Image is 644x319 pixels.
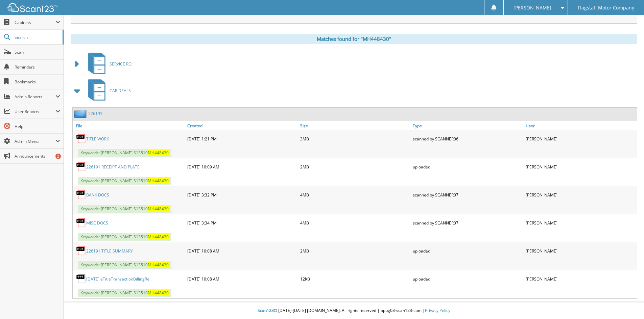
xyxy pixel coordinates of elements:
[411,272,524,286] div: uploaded
[76,274,86,284] img: generic.png
[86,248,133,254] a: 226191 TITLE SUMMARY
[299,272,411,286] div: 12KB
[148,150,169,156] span: MH448430
[86,276,152,282] a: [DATE].eTitleTransactionBillingRe...
[148,178,169,184] span: MH448430
[186,244,299,258] div: [DATE] 10:08 AM
[15,109,55,114] span: User Reports
[148,262,169,268] span: MH448430
[78,289,171,297] span: Keywords: [PERSON_NAME] S13510
[15,138,55,144] span: Admin Menu
[84,51,132,77] a: SERVICE RO
[84,77,131,104] a: CAR DEALS
[411,160,524,174] div: uploaded
[524,216,637,230] div: [PERSON_NAME]
[186,160,299,174] div: [DATE] 10:09 AM
[411,121,524,130] a: Type
[76,190,86,200] img: PDF.png
[299,244,411,258] div: 2MB
[15,64,60,70] span: Reminders
[524,160,637,174] div: [PERSON_NAME]
[148,290,169,296] span: MH448430
[524,272,637,286] div: [PERSON_NAME]
[15,20,55,25] span: Cabinets
[15,49,60,55] span: Scan
[86,136,109,142] a: TITLE WORK
[411,244,524,258] div: uploaded
[411,188,524,202] div: scanned by SCANNER07
[78,149,171,157] span: Keywords: [PERSON_NAME] S13510
[78,233,171,241] span: Keywords: [PERSON_NAME] S13510
[76,218,86,228] img: PDF.png
[299,216,411,230] div: 4MB
[73,121,186,130] a: File
[524,132,637,145] div: [PERSON_NAME]
[15,124,60,129] span: Help
[76,162,86,172] img: PDF.png
[78,261,171,269] span: Keywords: [PERSON_NAME] S13510
[15,34,59,40] span: Search
[74,109,88,118] img: folder2.png
[76,134,86,144] img: PDF.png
[148,206,169,212] span: MH448430
[258,308,274,313] span: Scan123
[299,132,411,145] div: 3MB
[15,153,60,159] span: Announcements
[299,121,411,130] a: Size
[55,154,61,159] div: 2
[425,308,450,313] a: Privacy Policy
[15,79,60,85] span: Bookmarks
[78,177,171,185] span: Keywords: [PERSON_NAME] S13510
[186,216,299,230] div: [DATE] 3:34 PM
[524,121,637,130] a: User
[86,164,140,170] a: 226191 RECEIPT AND PLATE
[299,188,411,202] div: 4MB
[411,216,524,230] div: scanned by SCANNER07
[7,3,57,12] img: scan123-logo-white.svg
[186,272,299,286] div: [DATE] 10:08 AM
[86,192,109,198] a: BANK DOCS
[186,188,299,202] div: [DATE] 3:32 PM
[186,121,299,130] a: Created
[88,111,102,116] a: 226191
[71,34,637,44] div: Matches found for "MH448430"
[15,94,55,100] span: Admin Reports
[514,6,551,10] span: [PERSON_NAME]
[524,188,637,202] div: [PERSON_NAME]
[148,234,169,240] span: MH448430
[110,88,131,94] span: CAR DEALS
[299,160,411,174] div: 2MB
[578,6,634,10] span: Flagstaff Motor Company
[524,244,637,258] div: [PERSON_NAME]
[411,132,524,145] div: scanned by SCANNER06
[76,246,86,256] img: PDF.png
[610,287,644,319] iframe: Chat Widget
[78,205,171,213] span: Keywords: [PERSON_NAME] S13510
[64,302,644,319] div: © [DATE]-[DATE] [DOMAIN_NAME]. All rights reserved | appg03-scan123-com |
[110,61,132,67] span: SERVICE RO
[186,132,299,145] div: [DATE] 1:21 PM
[86,220,108,226] a: MISC DOCS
